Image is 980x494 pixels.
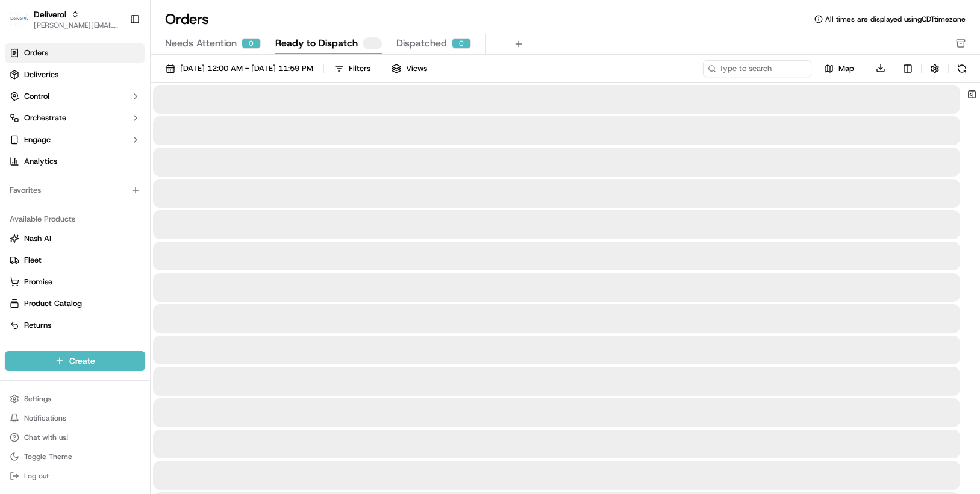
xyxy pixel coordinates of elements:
[838,63,854,74] span: Map
[24,471,49,481] span: Log out
[24,255,42,266] span: Fleet
[24,394,51,404] span: Settings
[24,91,49,102] span: Control
[160,60,319,77] button: [DATE] 12:00 AM - [DATE] 11:59 PM
[5,130,145,149] button: Engage
[10,11,29,28] img: Deliverol
[275,36,358,51] span: Ready to Dispatch
[349,63,370,74] div: Filters
[24,320,51,331] span: Returns
[816,61,862,76] button: Map
[34,8,66,20] button: Deliverol
[452,38,471,49] div: 0
[24,134,51,145] span: Engage
[5,272,145,292] button: Promise
[953,60,970,77] button: Refresh
[5,351,145,370] button: Create
[5,429,145,446] button: Chat with us!
[24,69,58,80] span: Deliveries
[165,36,237,51] span: Needs Attention
[24,48,48,58] span: Orders
[34,20,120,30] button: [PERSON_NAME][EMAIL_ADDRESS][PERSON_NAME][DOMAIN_NAME]
[406,63,427,74] span: Views
[24,452,72,461] span: Toggle Theme
[10,255,140,266] a: Fleet
[5,294,145,313] button: Product Catalog
[703,60,811,77] input: Type to search
[10,277,140,287] a: Promise
[24,113,66,123] span: Orchestrate
[5,5,125,34] button: DeliverolDeliverol[PERSON_NAME][EMAIL_ADDRESS][PERSON_NAME][DOMAIN_NAME]
[10,320,140,331] a: Returns
[24,298,82,309] span: Product Catalog
[5,181,145,200] div: Favorites
[5,251,145,270] button: Fleet
[5,448,145,465] button: Toggle Theme
[5,108,145,128] button: Orchestrate
[5,43,145,63] a: Orders
[5,210,145,229] div: Available Products
[396,36,447,51] span: Dispatched
[329,60,376,77] button: Filters
[825,14,966,24] span: All times are displayed using CDT timezone
[69,355,95,367] span: Create
[10,233,140,244] a: Nash AI
[10,298,140,309] a: Product Catalog
[165,10,209,29] h1: Orders
[5,467,145,484] button: Log out
[242,38,261,49] div: 0
[5,390,145,407] button: Settings
[5,87,145,106] button: Control
[5,65,145,84] a: Deliveries
[24,156,57,167] span: Analytics
[24,277,52,287] span: Promise
[24,413,66,423] span: Notifications
[180,63,313,74] span: [DATE] 12:00 AM - [DATE] 11:59 PM
[24,433,68,442] span: Chat with us!
[5,316,145,335] button: Returns
[5,410,145,427] button: Notifications
[5,229,145,248] button: Nash AI
[5,152,145,171] a: Analytics
[386,60,432,77] button: Views
[24,233,51,244] span: Nash AI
